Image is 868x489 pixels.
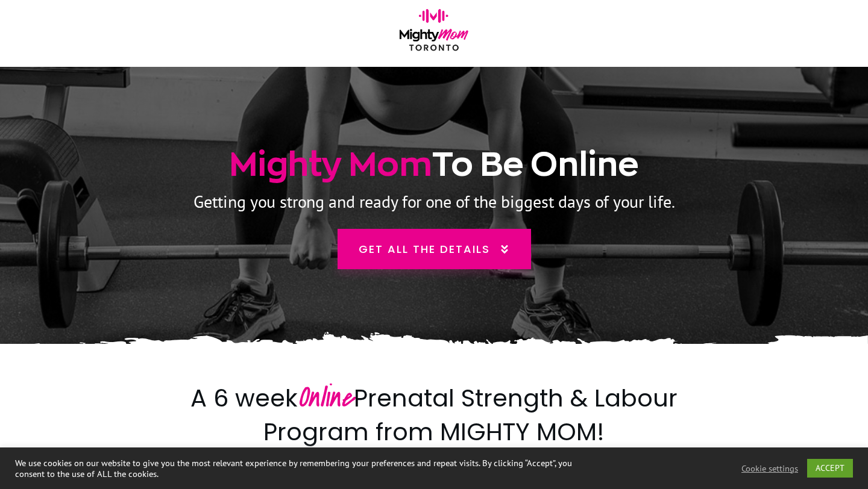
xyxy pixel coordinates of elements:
span: Get all the details [359,241,490,257]
a: Get all the details [338,229,531,269]
img: mightymom-logo-toronto [395,9,473,57]
a: ACCEPT [807,459,853,478]
p: Getting you strong and ready for one of the biggest days of your life. [73,187,795,216]
span: Mighty Mom [229,146,432,182]
a: Cookie settings [741,463,798,474]
h2: A 6 week Prenatal Strength & Labour Program from MIGHTY MOM! [171,381,698,458]
div: We use cookies on our website to give you the most relevant experience by remembering your prefer... [15,458,602,479]
span: Online [298,377,354,418]
h1: To Be Online [73,143,795,186]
